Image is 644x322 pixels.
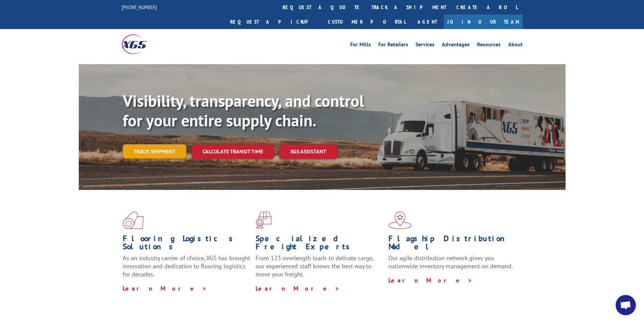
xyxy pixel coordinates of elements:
a: Request a pickup [225,15,323,29]
a: Services [415,42,434,49]
a: Track shipment [123,144,186,158]
img: xgs-icon-focused-on-flooring-red [256,212,271,229]
a: About [508,42,523,49]
h1: Flagship Distribution Model [388,234,516,254]
div: Open chat [616,295,636,315]
a: For Retailers [378,42,408,49]
a: Resources [477,42,501,49]
a: Calculate transit time [192,144,274,159]
a: Advantages [442,42,470,49]
a: Join Our Team [444,15,523,29]
a: Learn More > [123,284,207,292]
a: Learn More > [256,284,340,292]
a: XGS ASSISTANT [279,144,337,159]
a: Agent [411,15,444,29]
b: Visibility, transparency, and control for your entire supply chain. [123,90,364,131]
a: For Mills [350,42,371,49]
span: Our agile distribution network gives you nationwide inventory management on demand. [388,254,513,270]
h1: Specialized Freight Experts [256,234,383,254]
h1: Flooring Logistics Solutions [123,234,251,254]
a: [PHONE_NUMBER] [122,4,157,10]
img: xgs-icon-flagship-distribution-model-red [388,212,412,229]
p: From 123 overlength loads to delicate cargo, our experienced staff knows the best way to move you... [256,254,383,284]
a: Learn More > [388,276,473,284]
img: xgs-icon-total-supply-chain-intelligence-red [123,212,144,229]
span: As an industry carrier of choice, XGS has brought innovation and dedication to flooring logistics... [123,254,250,278]
a: Customer Portal [323,15,411,29]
